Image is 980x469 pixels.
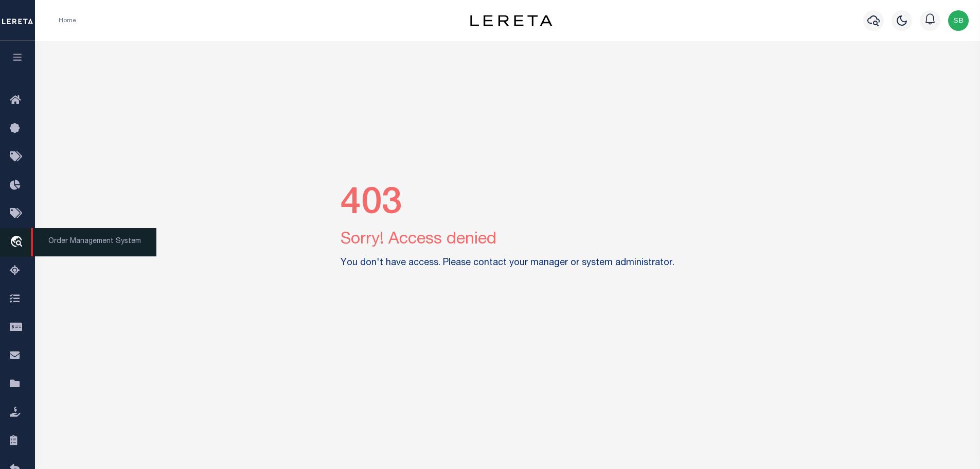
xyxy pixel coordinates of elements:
i: travel_explore [10,236,26,249]
label: You don't have access. Please contact your manager or system administrator. [341,256,674,270]
img: logo-dark.svg [470,15,553,26]
p: Sorry! Access denied [341,228,674,252]
li: Home [59,16,76,25]
span: Order Management System [31,228,156,256]
img: svg+xml;base64,PHN2ZyB4bWxucz0iaHR0cDovL3d3dy53My5vcmcvMjAwMC9zdmciIHBvaW50ZXItZXZlbnRzPSJub25lIi... [948,10,969,31]
h2: 403 [341,183,674,228]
